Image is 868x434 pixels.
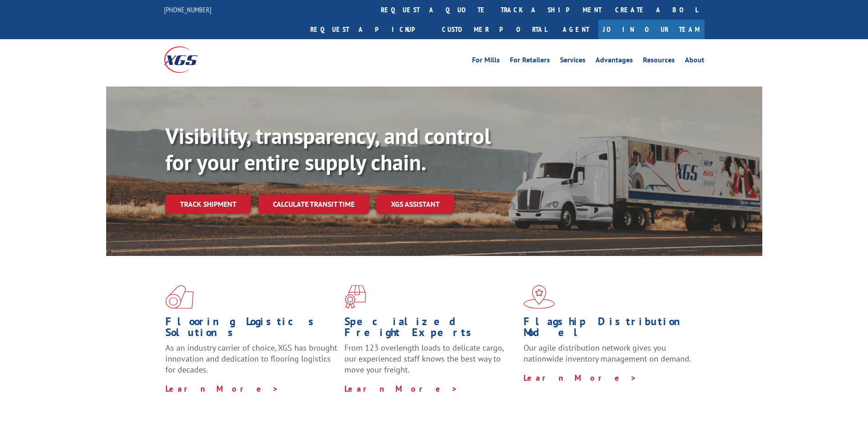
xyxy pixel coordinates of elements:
a: Join Our Team [598,20,704,39]
a: For Retailers [510,56,550,66]
a: Calculate transit time [258,194,369,214]
a: Advantages [596,56,633,66]
a: For Mills [472,56,500,66]
span: Our agile distribution network gives you nationwide inventory management on demand. [524,342,691,364]
h1: Flooring Logistics Solutions [165,316,338,342]
span: As an industry carrier of choice, XGS has brought innovation and dedication to flooring logistics... [165,342,337,375]
a: Agent [554,20,598,39]
a: Request a pickup [303,20,435,39]
a: Customer Portal [435,20,554,39]
h1: Specialized Freight Experts [344,316,517,342]
a: Track shipment [165,194,251,214]
img: xgs-icon-focused-on-flooring-red [344,285,366,309]
a: XGS ASSISTANT [376,194,454,214]
b: Visibility, transparency, and control for your entire supply chain. [165,122,491,176]
a: Learn More > [524,373,637,383]
a: About [685,56,704,66]
a: Resources [643,56,675,66]
img: xgs-icon-flagship-distribution-model-red [524,285,555,309]
a: Learn More > [344,383,458,394]
a: [PHONE_NUMBER] [164,5,211,14]
a: Learn More > [165,383,279,394]
a: Services [560,56,586,66]
p: From 123 overlength loads to delicate cargo, our experienced staff knows the best way to move you... [344,342,517,383]
img: xgs-icon-total-supply-chain-intelligence-red [165,285,194,309]
h1: Flagship Distribution Model [524,316,696,342]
